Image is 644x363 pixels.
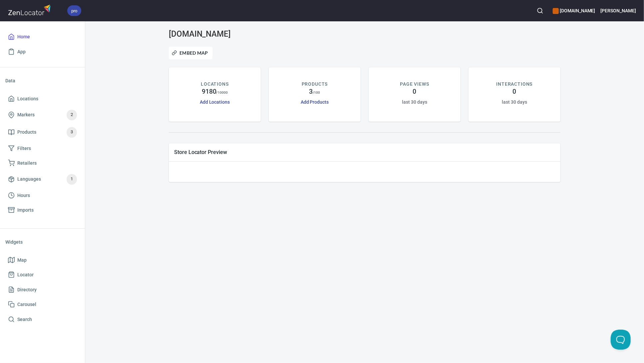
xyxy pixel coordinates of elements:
[601,7,636,14] h6: [PERSON_NAME]
[17,48,26,56] span: App
[8,3,53,17] img: zenlocator
[67,111,77,119] span: 2
[309,88,313,96] h4: 3
[5,188,80,203] a: Hours
[5,282,80,297] a: Directory
[5,73,80,89] li: Data
[216,90,228,95] p: / 10000
[17,286,37,294] span: Directory
[174,149,555,156] span: Store Locator Preview
[67,128,77,136] span: 3
[5,156,80,171] a: Retailers
[17,111,35,119] span: Markers
[5,29,80,44] a: Home
[5,253,80,268] a: Map
[5,203,80,218] a: Imports
[5,141,80,156] a: Filters
[413,88,417,96] h4: 0
[5,267,80,282] a: Locator
[313,90,320,95] p: / 100
[5,44,80,59] a: App
[67,7,81,14] span: pro
[17,300,36,309] span: Carousel
[201,81,228,88] p: LOCATIONS
[200,99,230,105] a: Add Locations
[502,98,527,106] h6: last 30 days
[553,7,595,14] h6: [DOMAIN_NAME]
[67,5,81,16] div: pro
[302,81,328,88] p: PRODUCTS
[17,315,32,324] span: Search
[17,95,38,103] span: Locations
[17,144,31,153] span: Filters
[17,256,27,264] span: Map
[301,99,329,105] a: Add Products
[5,124,80,141] a: Products3
[17,159,37,167] span: Retailers
[17,191,30,200] span: Hours
[5,171,80,188] a: Languages1
[169,47,212,59] button: Embed Map
[5,91,80,106] a: Locations
[17,206,34,214] span: Imports
[553,3,595,18] div: Manage your apps
[400,81,429,88] p: PAGE VIEWS
[202,88,216,96] h4: 9180
[402,98,427,106] h6: last 30 days
[17,128,36,136] span: Products
[601,3,636,18] button: [PERSON_NAME]
[17,33,30,41] span: Home
[5,297,80,312] a: Carousel
[169,29,294,39] h3: [DOMAIN_NAME]
[5,234,80,250] li: Widgets
[17,271,34,279] span: Locator
[67,175,77,183] span: 1
[5,106,80,124] a: Markers2
[611,330,631,350] iframe: Help Scout Beacon - Open
[173,49,208,57] span: Embed Map
[496,81,533,88] p: INTERACTIONS
[513,88,516,96] h4: 0
[553,8,559,14] button: color-CE600E
[5,312,80,327] a: Search
[17,175,41,183] span: Languages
